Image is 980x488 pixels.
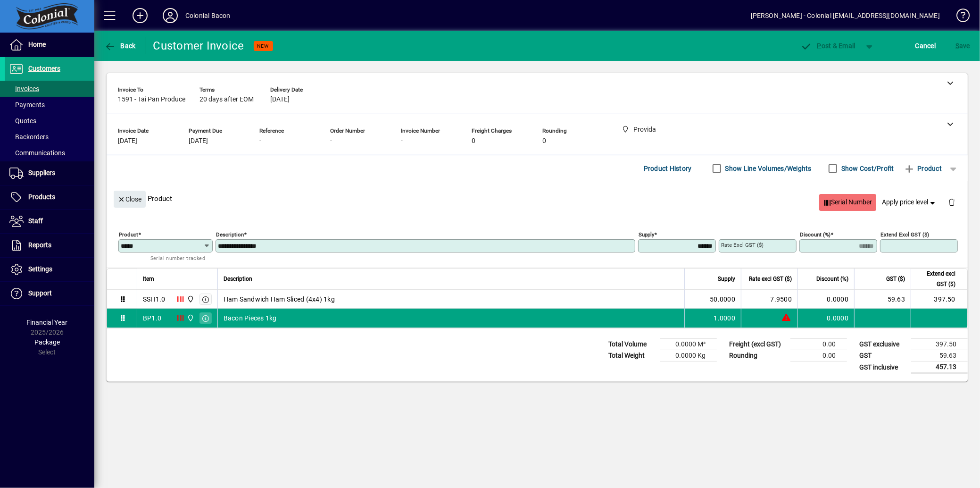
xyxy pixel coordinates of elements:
[542,137,546,145] span: 0
[940,191,963,213] button: Delete
[796,37,860,54] button: Post & Email
[199,96,254,103] span: 20 days after EOM
[27,319,68,326] span: Financial Year
[119,231,138,238] mat-label: Product
[28,217,43,225] span: Staff
[5,234,94,257] a: Reports
[5,161,94,185] a: Suppliers
[882,197,937,207] span: Apply price level
[184,294,195,304] span: Provida
[107,181,968,216] div: Product
[904,161,942,176] span: Product
[5,282,94,305] a: Support
[114,191,146,208] button: Close
[224,274,252,284] span: Description
[102,37,138,54] button: Back
[270,96,290,103] span: [DATE]
[660,339,717,350] td: 0.0000 M³
[189,137,208,145] span: [DATE]
[143,294,166,304] div: SSH1.0
[940,198,963,206] app-page-header-button: Delete
[184,313,195,323] span: Provida
[117,192,142,207] span: Close
[5,145,94,161] a: Communications
[604,350,660,362] td: Total Weight
[817,42,822,50] span: P
[855,350,911,362] td: GST
[800,231,831,238] mat-label: Discount (%)
[143,313,161,323] div: BP1.0
[913,37,938,54] button: Cancel
[28,169,55,177] span: Suppliers
[118,137,137,145] span: [DATE]
[797,290,854,309] td: 0.0000
[640,160,696,177] button: Product History
[28,193,55,201] span: Products
[472,137,475,145] span: 0
[604,339,660,350] td: Total Volume
[839,164,894,173] label: Show Cost/Profit
[28,65,60,72] span: Customers
[118,96,185,103] span: 1591 - Tai Pan Produce
[5,129,94,145] a: Backorders
[915,38,936,53] span: Cancel
[5,210,94,233] a: Staff
[911,362,968,373] td: 457.13
[9,101,45,109] span: Payments
[9,85,39,93] span: Invoices
[153,38,244,53] div: Customer Invoice
[790,350,847,362] td: 0.00
[644,161,692,176] span: Product History
[710,294,735,304] span: 50.0000
[216,231,244,238] mat-label: Description
[819,194,876,211] button: Serial Number
[724,350,790,362] td: Rounding
[747,294,792,304] div: 7.9500
[9,133,49,141] span: Backorders
[911,290,967,309] td: 397.50
[5,258,94,281] a: Settings
[797,309,854,328] td: 0.0000
[330,137,332,145] span: -
[911,350,968,362] td: 59.63
[150,252,205,263] mat-hint: Serial number tracked
[5,33,94,57] a: Home
[104,42,136,50] span: Back
[718,274,735,284] span: Supply
[34,338,60,346] span: Package
[28,265,52,273] span: Settings
[790,339,847,350] td: 0.00
[94,37,146,54] app-page-header-button: Back
[125,7,155,24] button: Add
[714,313,736,323] span: 1.0000
[855,362,911,373] td: GST inclusive
[28,289,52,297] span: Support
[855,339,911,350] td: GST exclusive
[955,38,970,53] span: ave
[224,313,277,323] span: Bacon Pieces 1kg
[639,231,654,238] mat-label: Supply
[224,294,335,304] span: Ham Sandwich Ham Sliced (4x4) 1kg
[953,37,972,54] button: Save
[28,41,46,48] span: Home
[879,194,941,211] button: Apply price level
[111,194,148,203] app-page-header-button: Close
[911,339,968,350] td: 397.50
[259,137,261,145] span: -
[5,185,94,209] a: Products
[751,8,940,23] div: [PERSON_NAME] - Colonial [EMAIL_ADDRESS][DOMAIN_NAME]
[955,42,959,50] span: S
[5,97,94,113] a: Payments
[721,242,764,248] mat-label: Rate excl GST ($)
[257,43,269,49] span: NEW
[28,241,51,249] span: Reports
[185,8,230,23] div: Colonial Bacon
[816,274,848,284] span: Discount (%)
[724,339,790,350] td: Freight (excl GST)
[5,113,94,129] a: Quotes
[155,7,185,24] button: Profile
[949,2,968,33] a: Knowledge Base
[723,164,812,173] label: Show Line Volumes/Weights
[401,137,403,145] span: -
[886,274,905,284] span: GST ($)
